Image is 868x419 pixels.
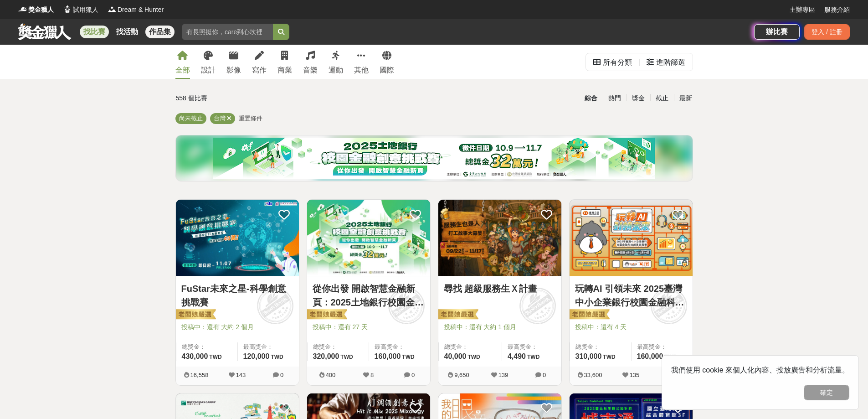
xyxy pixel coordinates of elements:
[190,372,209,378] span: 16,558
[568,309,610,321] img: 老闆娘嚴選
[575,342,626,352] span: 總獎金：
[438,200,561,276] a: Cover Image
[603,53,632,72] div: 所有分類
[444,322,556,332] span: 投稿中：還有 大約 1 個月
[176,200,299,276] a: Cover Image
[313,322,425,332] span: 投稿中：還有 27 天
[226,65,241,76] div: 影像
[508,352,526,360] span: 4,490
[370,372,374,378] span: 8
[674,90,698,106] div: 最新
[271,354,283,360] span: TWD
[182,352,208,360] span: 430,000
[63,5,98,15] a: Logo試用獵人
[584,372,602,378] span: 33,600
[80,26,109,38] a: 找比賽
[214,115,226,122] span: 台灣
[754,24,800,40] a: 辦比賽
[182,24,273,40] input: 有長照挺你，care到心坎裡！青春出手，拍出照顧 影音徵件活動
[575,352,602,360] span: 310,000
[824,5,850,15] a: 服務介紹
[226,45,241,79] a: 影像
[508,342,556,352] span: 最高獎金：
[313,342,363,352] span: 總獎金：
[307,200,430,276] a: Cover Image
[444,342,496,352] span: 總獎金：
[804,385,849,400] button: 確定
[201,45,216,79] a: 設計
[28,5,54,15] span: 獎金獵人
[252,65,267,76] div: 寫作
[664,354,677,360] span: TWD
[603,90,627,106] div: 熱門
[277,45,292,79] a: 商業
[637,342,687,352] span: 最高獎金：
[438,200,561,276] img: Cover Image
[454,372,469,378] span: 9,650
[543,372,546,378] span: 0
[498,372,508,378] span: 139
[181,282,293,309] a: FuStar未來之星-科學創意挑戰賽
[236,372,246,378] span: 143
[305,309,347,321] img: 老闆娘嚴選
[108,5,164,15] a: LogoDream & Hunter
[650,90,674,106] div: 截止
[375,342,425,352] span: 最高獎金：
[411,372,415,378] span: 0
[444,352,467,360] span: 40,000
[570,200,693,276] a: Cover Image
[329,65,343,76] div: 運動
[579,90,603,106] div: 綜合
[108,5,117,14] img: Logo
[380,45,394,79] a: 國際
[326,372,336,378] span: 400
[182,342,232,352] span: 總獎金：
[307,200,430,276] img: Cover Image
[467,354,480,360] span: TWD
[243,352,270,360] span: 120,000
[804,24,850,40] div: 登入 / 註冊
[637,352,663,360] span: 160,000
[243,342,293,352] span: 最高獎金：
[174,309,216,321] img: 老闆娘嚴選
[527,354,539,360] span: TWD
[627,90,650,106] div: 獎金
[671,366,849,374] span: 我們使用 cookie 來個人化內容、投放廣告和分析流量。
[313,282,425,309] a: 從你出發 開啟智慧金融新頁：2025土地銀行校園金融創意挑戰賽
[175,65,190,76] div: 全部
[444,282,556,295] a: 尋找 超級服務生Ｘ計畫
[18,5,27,14] img: Logo
[603,354,615,360] span: TWD
[656,53,685,72] div: 進階篩選
[176,200,299,276] img: Cover Image
[63,5,72,14] img: Logo
[179,115,203,122] span: 尚未截止
[575,282,687,309] a: 玩轉AI 引領未來 2025臺灣中小企業銀行校園金融科技創意挑戰賽
[437,309,478,321] img: 老闆娘嚴選
[145,26,175,38] a: 作品集
[277,65,292,76] div: 商業
[575,322,687,332] span: 投稿中：還有 4 天
[303,45,318,79] a: 音樂
[201,65,216,76] div: 設計
[402,354,414,360] span: TWD
[380,65,394,76] div: 國際
[239,115,262,122] span: 重置條件
[213,138,655,179] img: de0ec254-a5ce-4606-9358-3f20dd3f7ec9.png
[340,354,353,360] span: TWD
[209,354,221,360] span: TWD
[313,352,339,360] span: 320,000
[303,65,318,76] div: 音樂
[354,65,369,76] div: 其他
[118,5,164,15] span: Dream & Hunter
[181,322,293,332] span: 投稿中：還有 大約 2 個月
[176,90,348,106] div: 558 個比賽
[354,45,369,79] a: 其他
[329,45,343,79] a: 運動
[18,5,54,15] a: Logo獎金獵人
[790,5,815,15] a: 主辦專區
[630,372,640,378] span: 135
[375,352,401,360] span: 160,000
[175,45,190,79] a: 全部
